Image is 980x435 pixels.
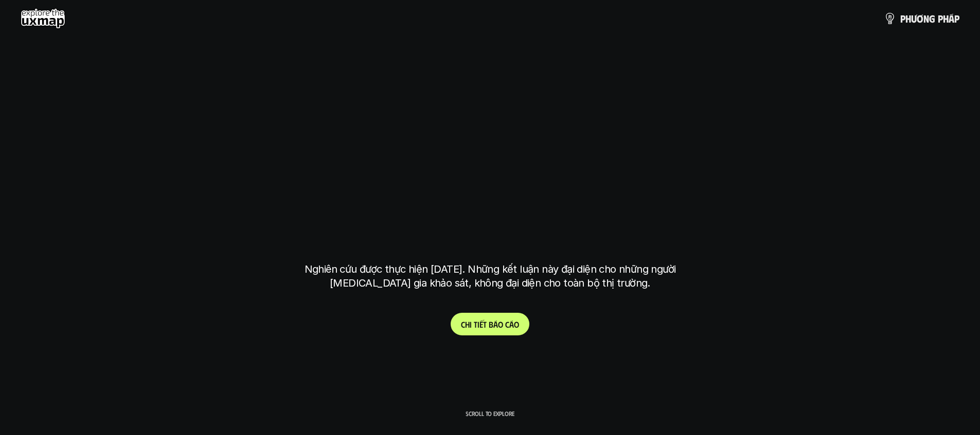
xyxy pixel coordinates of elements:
span: p [900,13,905,24]
a: Chitiếtbáocáo [451,313,529,335]
h1: tại [GEOGRAPHIC_DATA] [307,197,673,240]
span: á [493,319,498,329]
span: ư [911,13,917,24]
h1: phạm vi công việc của [302,116,678,159]
span: b [489,319,493,329]
span: h [905,13,911,24]
span: ơ [917,13,923,24]
span: n [923,13,929,24]
span: o [498,319,503,329]
span: c [505,319,509,329]
span: p [938,13,943,24]
span: p [954,13,959,24]
p: Scroll to explore [466,410,514,417]
span: o [514,319,519,329]
span: C [461,319,465,329]
h6: Kết quả nghiên cứu [455,91,533,103]
span: i [477,319,479,329]
span: t [483,319,487,329]
p: Nghiên cứu được thực hiện [DATE]. Những kết luận này đại diện cho những người [MEDICAL_DATA] gia ... [297,262,683,290]
a: phươngpháp [884,8,959,29]
span: ế [479,319,483,329]
span: g [929,13,935,24]
span: i [470,319,472,329]
span: t [474,319,477,329]
span: h [943,13,949,24]
span: á [509,319,514,329]
span: h [465,319,470,329]
span: á [949,13,954,24]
